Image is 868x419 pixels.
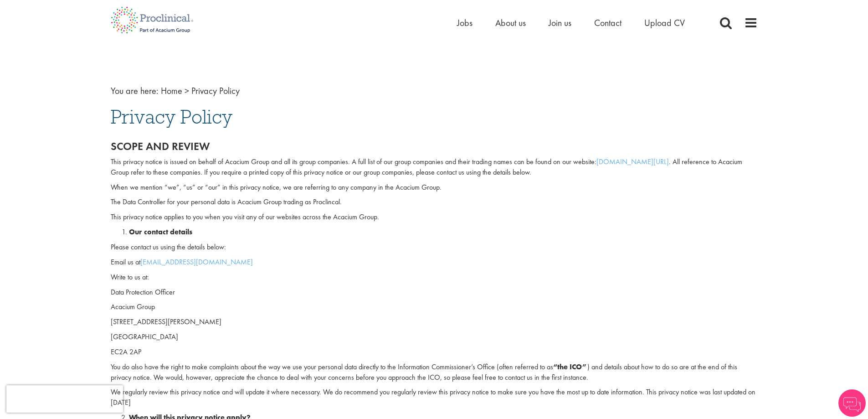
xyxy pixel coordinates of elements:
[549,17,571,29] a: Join us
[111,387,758,408] p: We regularly review this privacy notice and will update it where necessary. We do recommend you r...
[838,389,866,417] img: Chatbot
[111,272,758,283] p: Write to us at:
[111,287,758,298] p: Data Protection Officer
[111,317,758,327] p: [STREET_ADDRESS][PERSON_NAME]
[111,332,758,342] p: [GEOGRAPHIC_DATA]
[111,302,758,312] p: Acacium Group
[111,85,159,97] span: You are here:
[111,347,758,357] p: EC2A 2AP
[111,242,758,253] p: Please contact us using the details below:
[594,17,621,29] a: Contact
[457,17,473,29] a: Jobs
[6,385,123,413] iframe: reCAPTCHA
[111,197,758,207] p: The Data Controller for your personal data is Acacium Group trading as Proclincal.
[553,362,587,372] strong: “the ICO”
[129,227,192,237] strong: Our contact details
[161,85,182,97] a: breadcrumb link
[111,362,758,383] p: You do also have the right to make complaints about the way we use your personal data directly to...
[185,85,189,97] span: >
[111,157,758,178] p: This privacy notice is issued on behalf of Acacium Group and all its group companies. A full list...
[596,157,669,166] a: [DOMAIN_NAME][URL]
[111,212,758,222] p: This privacy notice applies to you when you visit any of our websites across the Acacium Group.
[191,85,240,97] span: Privacy Policy
[111,182,758,193] p: When we mention “we”, “us” or “our” in this privacy notice, we are referring to any company in th...
[644,17,685,29] a: Upload CV
[111,257,758,268] p: Email us at
[495,17,526,29] a: About us
[140,257,253,267] a: [EMAIL_ADDRESS][DOMAIN_NAME]
[111,140,758,152] h2: Scope and review
[111,104,232,129] span: Privacy Policy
